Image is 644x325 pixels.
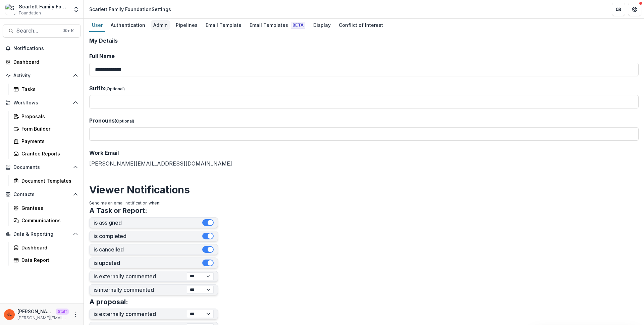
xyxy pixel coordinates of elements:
div: Email Template [203,20,244,30]
div: Email Templates [247,20,308,30]
span: Documents [13,165,70,170]
div: Dashboard [21,244,75,251]
h2: My Details [89,38,639,44]
div: Communications [21,217,75,224]
button: Partners [612,3,625,16]
a: Conflict of Interest [336,19,386,32]
span: Search... [16,28,59,34]
p: [PERSON_NAME] [17,308,53,315]
div: Display [311,20,333,30]
span: Notifications [13,46,78,51]
a: Authentication [108,19,148,32]
div: Conflict of Interest [336,20,386,30]
div: Proposals [21,113,75,120]
div: Dashboard [13,58,75,65]
div: Pipelines [173,20,200,30]
div: Data Report [21,257,75,264]
h3: A proposal: [89,298,128,306]
button: Open Documents [3,162,81,173]
div: Authentication [108,20,148,30]
a: Form Builder [11,123,81,134]
div: Payments [21,138,75,145]
div: Grantees [21,204,75,212]
label: is internally commented [94,287,187,293]
h3: A Task or Report: [89,206,147,215]
button: Open entity switcher [71,3,81,16]
span: Beta [291,22,305,29]
span: Send me an email notification when: [89,200,160,205]
button: Open Activity [3,70,81,81]
div: User [89,20,105,30]
p: Staff [56,309,69,315]
button: Open Workflows [3,97,81,108]
p: [PERSON_NAME][EMAIL_ADDRESS][DOMAIN_NAME] [17,315,69,321]
div: Scarlett Family Foundation Settings [89,6,171,13]
span: Work Email [89,149,119,156]
a: Email Template [203,19,244,32]
label: is assigned [94,220,202,226]
div: Admin [151,20,170,30]
div: Grantee Reports [21,150,75,157]
a: Data Report [11,254,81,266]
label: is cancelled [94,246,202,253]
a: Grantees [11,202,81,214]
button: More [71,311,79,319]
span: Suffix [89,85,105,92]
button: Search... [3,24,81,38]
span: (Optional) [105,86,125,91]
h2: Viewer Notifications [89,184,639,196]
label: is updated [94,260,202,266]
a: Dashboard [3,56,81,67]
label: is externally commented [94,273,187,280]
label: is completed [94,233,202,239]
div: Document Templates [21,177,75,184]
div: Scarlett Family Foundation [19,3,69,10]
div: Tasks [21,86,75,93]
a: Document Templates [11,175,81,186]
a: Email Templates Beta [247,19,308,32]
span: Pronouns [89,117,115,124]
button: Open Contacts [3,189,81,200]
span: Workflows [13,100,70,106]
nav: breadcrumb [87,4,174,14]
a: Communications [11,215,81,226]
label: is externally commented [94,311,187,317]
div: Jeanne Locker [7,312,12,317]
button: Notifications [3,43,81,54]
span: Full Name [89,53,115,59]
a: Dashboard [11,242,81,253]
div: Form Builder [21,125,75,132]
a: Grantee Reports [11,148,81,159]
span: Contacts [13,192,70,197]
div: ⌘ + K [62,27,75,35]
a: Payments [11,136,81,147]
a: Proposals [11,111,81,122]
span: Activity [13,73,70,79]
a: Tasks [11,84,81,95]
a: Pipelines [173,19,200,32]
span: (Optional) [115,119,134,124]
span: Foundation [19,10,41,16]
a: User [89,19,105,32]
a: Admin [151,19,170,32]
button: Open Data & Reporting [3,229,81,239]
a: Display [311,19,333,32]
img: Scarlett Family Foundation [5,4,16,15]
div: [PERSON_NAME][EMAIL_ADDRESS][DOMAIN_NAME] [89,149,639,168]
button: Get Help [628,3,641,16]
span: Data & Reporting [13,231,70,237]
